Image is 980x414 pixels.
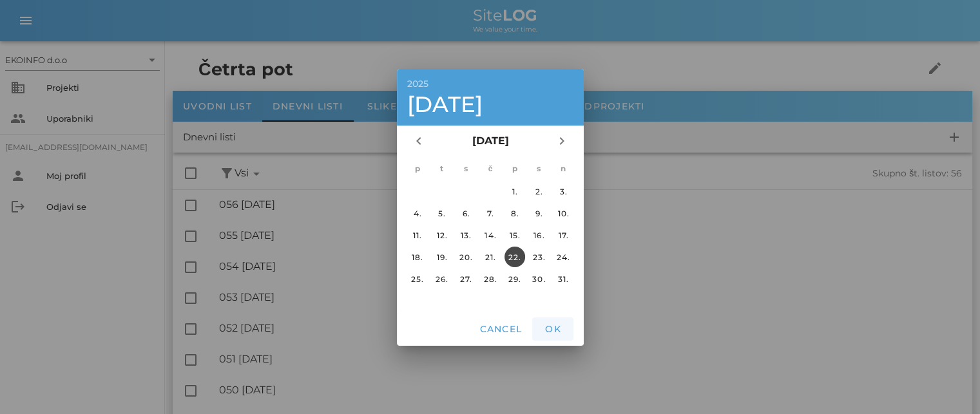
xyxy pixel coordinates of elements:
button: 4. [407,203,427,223]
div: 29. [504,274,524,283]
iframe: Chat Widget [916,352,980,414]
button: Prejšnji mesec [407,129,430,153]
div: 23. [528,252,549,261]
button: 1. [504,181,524,202]
button: 11. [407,225,427,245]
div: 2. [528,186,549,196]
th: s [527,158,550,180]
button: 15. [504,225,524,245]
div: 24. [553,252,573,261]
div: 4. [407,208,427,218]
div: 14. [479,230,500,240]
button: 9. [528,203,549,223]
button: OK [532,317,573,341]
button: 28. [479,268,500,289]
button: 20. [456,247,476,267]
button: 14. [479,225,500,245]
button: 6. [456,203,476,223]
button: 29. [504,268,524,289]
button: [DATE] [466,128,514,154]
button: Naslednji mesec [550,129,573,153]
button: 25. [407,268,427,289]
button: 16. [528,225,549,245]
button: 8. [504,203,524,223]
span: Cancel [479,323,522,335]
button: 5. [431,203,452,223]
button: 19. [431,247,452,267]
div: Pripomoček za klepet [916,352,980,414]
button: 17. [553,225,573,245]
button: 26. [431,268,452,289]
button: 27. [456,268,476,289]
div: 25. [407,274,427,283]
div: 16. [528,230,549,240]
button: 18. [407,247,427,267]
div: 2025 [407,79,573,88]
div: 9. [528,208,549,218]
th: n [552,158,575,180]
i: chevron_right [554,133,570,149]
button: 23. [528,247,549,267]
div: 3. [553,186,573,196]
th: p [406,158,429,180]
button: 31. [553,268,573,289]
button: 3. [553,181,573,202]
div: 20. [456,252,476,261]
button: 30. [528,268,549,289]
th: t [430,158,453,180]
button: 13. [456,225,476,245]
button: 7. [479,203,500,223]
th: p [503,158,526,180]
div: 21. [479,252,500,261]
div: 5. [431,208,452,218]
div: 7. [479,208,500,218]
div: 6. [456,208,476,218]
button: 24. [553,247,573,267]
i: chevron_left [411,133,427,149]
div: 19. [431,252,452,261]
div: 22. [504,252,524,261]
div: 18. [407,252,427,261]
div: 28. [479,274,500,283]
th: s [454,158,477,180]
div: [DATE] [407,93,573,115]
button: 10. [553,203,573,223]
div: 17. [553,230,573,240]
div: 11. [407,230,427,240]
div: 8. [504,208,524,218]
span: OK [537,323,568,335]
div: 13. [456,230,476,240]
div: 10. [553,208,573,218]
button: 12. [431,225,452,245]
div: 12. [431,230,452,240]
th: č [479,158,502,180]
div: 26. [431,274,452,283]
button: 2. [528,181,549,202]
div: 30. [528,274,549,283]
button: 22. [504,247,524,267]
button: Cancel [474,317,527,341]
div: 15. [504,230,524,240]
div: 31. [553,274,573,283]
div: 27. [456,274,476,283]
button: 21. [479,247,500,267]
div: 1. [504,186,524,196]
